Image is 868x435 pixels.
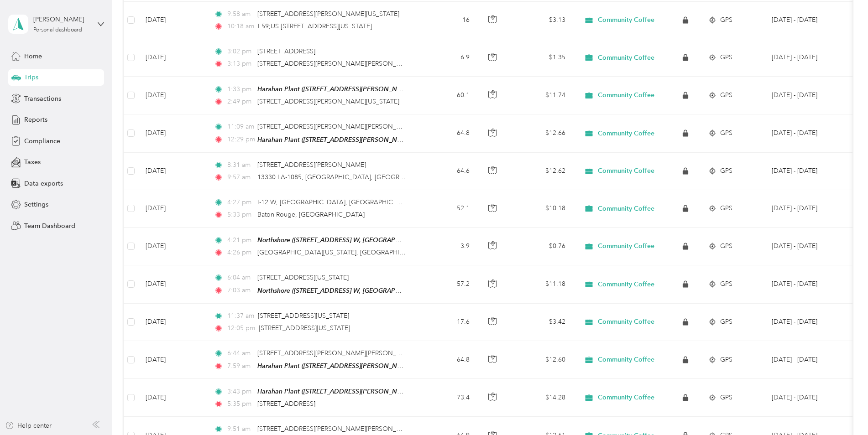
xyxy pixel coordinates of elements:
[257,85,414,93] span: Harahan Plant ([STREET_ADDRESS][PERSON_NAME])
[227,197,253,207] span: 4:27 pm
[138,341,207,379] td: [DATE]
[227,84,253,94] span: 1:33 pm
[24,52,42,61] span: Home
[417,190,477,228] td: 52.1
[227,21,254,31] span: 10:18 am
[417,304,477,341] td: 17.6
[509,379,573,417] td: $14.28
[598,356,654,364] span: Community Coffee
[720,166,732,176] span: GPS
[764,2,847,39] td: Aug 1 - 31, 2025
[257,98,399,105] span: [STREET_ADDRESS][PERSON_NAME][US_STATE]
[417,39,477,77] td: 6.9
[509,2,573,39] td: $3.13
[598,280,654,289] span: Community Coffee
[764,190,847,228] td: Aug 1 - 31, 2025
[257,425,417,433] span: [STREET_ADDRESS][PERSON_NAME][PERSON_NAME]
[257,211,365,218] span: Baton Rouge, [GEOGRAPHIC_DATA]
[257,198,415,206] span: I-12 W, [GEOGRAPHIC_DATA], [GEOGRAPHIC_DATA]
[24,157,41,167] span: Taxes
[509,77,573,114] td: $11.74
[227,47,253,57] span: 3:02 pm
[720,90,732,100] span: GPS
[257,236,496,244] span: Northshore ([STREET_ADDRESS] W, [GEOGRAPHIC_DATA], [GEOGRAPHIC_DATA])
[138,39,207,77] td: [DATE]
[598,129,654,138] span: Community Coffee
[138,304,207,341] td: [DATE]
[259,324,350,332] span: [STREET_ADDRESS][US_STATE]
[227,399,253,409] span: 5:35 pm
[257,173,440,181] span: 13330 LA-1085, [GEOGRAPHIC_DATA], [GEOGRAPHIC_DATA]
[720,241,732,251] span: GPS
[598,205,654,213] span: Community Coffee
[227,311,254,321] span: 11:37 am
[5,421,52,430] button: Help center
[24,115,47,124] span: Reports
[764,114,847,152] td: Aug 1 - 31, 2025
[720,317,732,327] span: GPS
[764,379,847,417] td: Jul 1 - 31, 2025
[720,15,732,25] span: GPS
[227,122,253,132] span: 11:09 am
[138,228,207,265] td: [DATE]
[227,160,253,170] span: 8:31 am
[227,97,253,107] span: 2:49 pm
[138,2,207,39] td: [DATE]
[598,242,654,250] span: Community Coffee
[24,221,75,231] span: Team Dashboard
[258,22,372,30] span: I 59;US [STREET_ADDRESS][US_STATE]
[138,190,207,228] td: [DATE]
[257,388,414,395] span: Harahan Plant ([STREET_ADDRESS][PERSON_NAME])
[227,348,253,358] span: 6:44 am
[257,10,399,18] span: [STREET_ADDRESS][PERSON_NAME][US_STATE]
[257,47,315,55] span: [STREET_ADDRESS]
[227,210,253,220] span: 5:33 pm
[24,200,48,209] span: Settings
[138,153,207,190] td: [DATE]
[227,361,253,371] span: 7:59 am
[764,341,847,379] td: Jul 1 - 31, 2025
[509,153,573,190] td: $12.62
[720,128,732,138] span: GPS
[138,77,207,114] td: [DATE]
[720,52,732,62] span: GPS
[227,135,254,145] span: 12:29 pm
[24,179,63,188] span: Data exports
[227,273,253,283] span: 6:04 am
[720,203,732,213] span: GPS
[227,323,255,333] span: 12:05 pm
[417,153,477,190] td: 64.6
[509,228,573,265] td: $0.76
[257,287,496,295] span: Northshore ([STREET_ADDRESS] W, [GEOGRAPHIC_DATA], [GEOGRAPHIC_DATA])
[764,153,847,190] td: Aug 1 - 31, 2025
[33,27,82,33] div: Personal dashboard
[227,424,253,434] span: 9:51 am
[257,123,417,130] span: [STREET_ADDRESS][PERSON_NAME][PERSON_NAME]
[257,274,349,281] span: [STREET_ADDRESS][US_STATE]
[509,114,573,152] td: $12.66
[138,265,207,303] td: [DATE]
[227,9,253,19] span: 9:58 am
[417,228,477,265] td: 3.9
[257,136,414,144] span: Harahan Plant ([STREET_ADDRESS][PERSON_NAME])
[417,114,477,152] td: 64.8
[257,400,315,408] span: [STREET_ADDRESS]
[509,265,573,303] td: $11.18
[817,384,868,435] iframe: Everlance-gr Chat Button Frame
[764,228,847,265] td: Aug 1 - 31, 2025
[598,16,654,24] span: Community Coffee
[227,387,253,397] span: 3:43 pm
[417,77,477,114] td: 60.1
[257,349,417,357] span: [STREET_ADDRESS][PERSON_NAME][PERSON_NAME]
[764,304,847,341] td: Jul 1 - 31, 2025
[598,91,654,99] span: Community Coffee
[227,172,253,182] span: 9:57 am
[720,393,732,403] span: GPS
[598,318,654,326] span: Community Coffee
[227,285,253,295] span: 7:03 am
[258,312,349,320] span: [STREET_ADDRESS][US_STATE]
[598,54,654,62] span: Community Coffee
[24,136,60,146] span: Compliance
[764,77,847,114] td: Aug 1 - 31, 2025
